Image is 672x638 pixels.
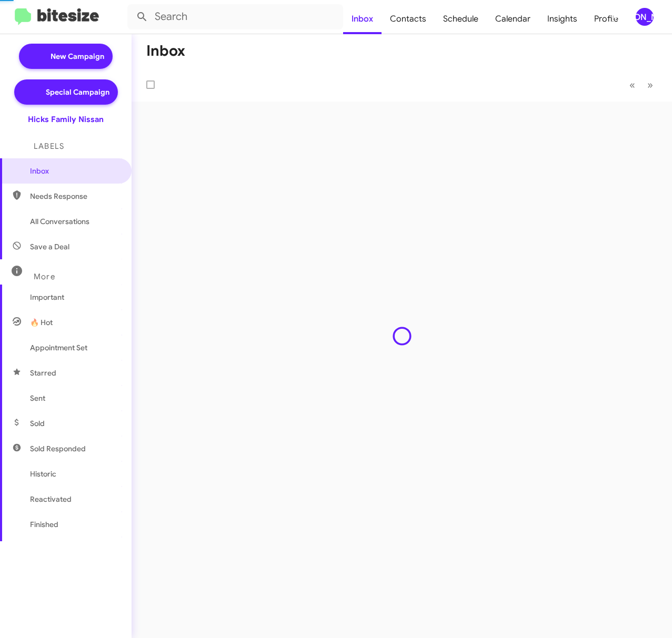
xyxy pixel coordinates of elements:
span: » [647,78,653,92]
span: 🔥 Hot [30,317,53,328]
span: Finished [30,519,58,530]
span: « [629,78,635,92]
span: Inbox [30,166,119,176]
span: Sold Responded [30,443,86,454]
span: Labels [34,141,64,151]
button: [PERSON_NAME] [627,8,660,26]
span: Save a Deal [30,241,69,252]
span: Sent [30,393,45,403]
span: Sold [30,418,45,429]
span: All Conversations [30,216,89,227]
span: Reactivated [30,494,72,504]
h1: Inbox [146,43,185,59]
a: New Campaign [19,44,113,69]
div: Hicks Family Nissan [28,114,104,125]
nav: Page navigation example [624,74,659,96]
span: Needs Response [30,191,119,201]
a: Calendar [487,4,539,34]
button: Previous [623,74,641,96]
a: Contacts [382,4,435,34]
input: Search [127,4,343,29]
span: Special Campaign [46,87,109,97]
a: Schedule [435,4,487,34]
a: Profile [586,4,627,34]
span: Appointment Set [30,342,87,353]
span: New Campaign [51,51,104,62]
span: Starred [30,368,56,378]
span: Important [30,292,119,302]
a: Inbox [343,4,382,34]
a: Special Campaign [14,79,118,105]
a: Insights [539,4,586,34]
button: Next [641,74,659,96]
span: More [34,272,55,281]
div: [PERSON_NAME] [636,8,654,26]
span: Historic [30,469,56,479]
